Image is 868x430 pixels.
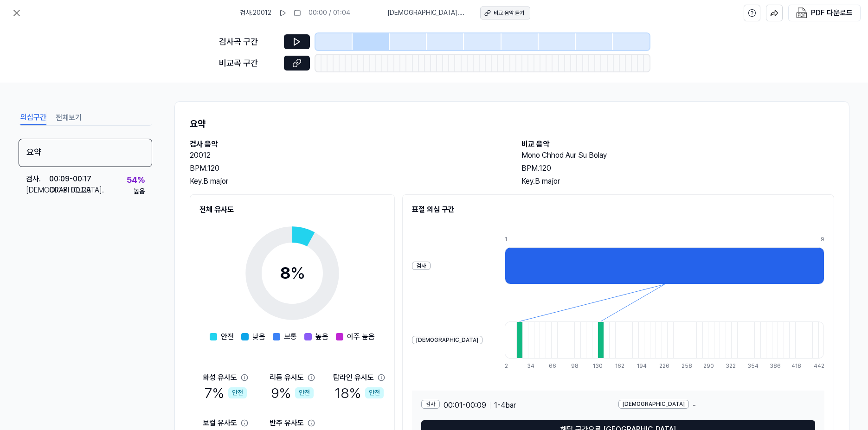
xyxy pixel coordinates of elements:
[521,163,835,174] div: BPM. 120
[682,362,688,370] div: 258
[284,331,297,342] span: 보통
[821,236,824,244] div: 9
[26,185,49,196] div: [DEMOGRAPHIC_DATA] .
[444,400,486,411] span: 00:01 - 00:09
[814,362,824,370] div: 442
[19,139,152,167] div: 요약
[618,400,816,411] div: -
[412,336,482,345] div: [DEMOGRAPHIC_DATA]
[347,331,375,342] span: 아주 높음
[703,362,709,370] div: 290
[593,362,599,370] div: 130
[615,362,621,370] div: 162
[521,150,835,161] h2: Mono Chhod Aur Su Bolay
[770,362,776,370] div: 386
[334,383,384,403] div: 18 %
[480,6,530,19] button: 비교 음악 듣기
[240,8,271,18] span: 검사 . 20012
[203,372,237,383] div: 화성 유사도
[219,57,278,70] div: 비교곡 구간
[190,176,503,187] div: Key. B major
[770,9,778,17] img: share
[199,204,385,215] h2: 전체 유사도
[309,8,350,18] div: 00:00 / 01:04
[49,173,91,185] div: 00:09 - 00:17
[791,362,797,370] div: 418
[134,187,145,196] div: 높음
[505,236,821,244] div: 1
[190,116,834,131] h1: 요약
[270,372,304,383] div: 리듬 유사도
[421,400,440,409] div: 검사
[280,261,305,286] div: 8
[190,150,503,161] h2: 20012
[333,372,374,383] div: 탑라인 유사도
[127,173,145,187] div: 54 %
[412,204,824,215] h2: 표절 의심 구간
[794,5,855,21] button: PDF 다운로드
[521,139,835,150] h2: 비교 음악
[365,387,384,398] div: 안전
[203,417,237,429] div: 보컬 유사도
[412,262,431,270] div: 검사
[571,362,577,370] div: 98
[190,163,503,174] div: BPM. 120
[49,185,91,196] div: 00:18 - 00:26
[726,362,732,370] div: 322
[221,331,234,342] span: 안전
[20,110,46,125] button: 의심구간
[56,110,82,125] button: 전체보기
[205,383,247,403] div: 7 %
[295,387,314,398] div: 안전
[219,35,278,49] div: 검사곡 구간
[744,5,760,21] button: help
[494,400,516,411] span: 1 - 4 bar
[659,362,665,370] div: 226
[521,176,835,187] div: Key. B major
[190,139,503,150] h2: 검사 음악
[748,8,756,18] svg: help
[271,383,314,403] div: 9 %
[228,387,247,398] div: 안전
[26,173,49,185] div: 검사 .
[549,362,555,370] div: 66
[618,400,689,409] div: [DEMOGRAPHIC_DATA]
[747,362,753,370] div: 354
[796,7,807,19] img: PDF Download
[811,7,853,19] div: PDF 다운로드
[315,331,328,342] span: 높음
[252,331,265,342] span: 낮음
[494,9,524,17] div: 비교 음악 듣기
[527,362,533,370] div: 34
[637,362,643,370] div: 194
[290,263,305,283] span: %
[387,8,469,18] span: [DEMOGRAPHIC_DATA] . Mono Chhod Aur Su Bolay
[505,362,511,370] div: 2
[270,417,304,429] div: 반주 유사도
